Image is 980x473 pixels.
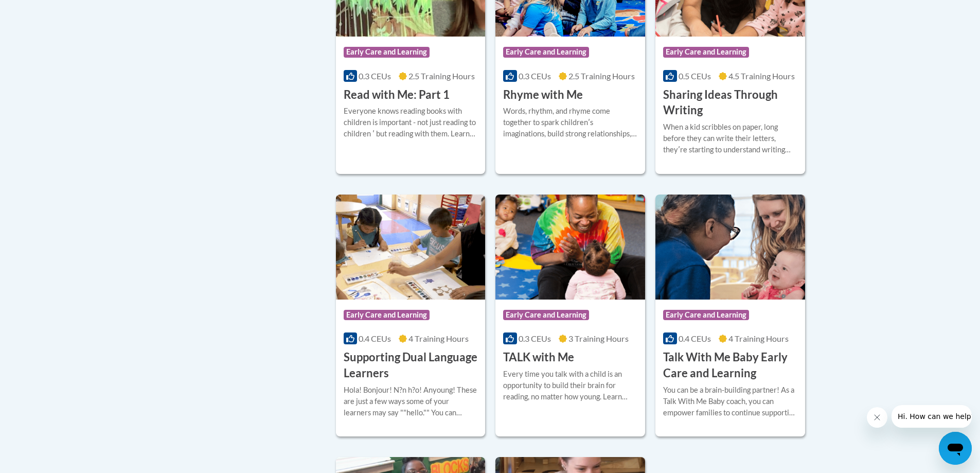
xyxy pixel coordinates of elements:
[344,106,478,139] div: Everyone knows reading books with children is important - not just reading to children ʹ but read...
[503,106,637,139] div: Words, rhythm, and rhyme come together to spark childrenʹs imaginations, build strong relationshi...
[892,405,972,428] iframe: Message from company
[679,334,711,343] span: 0.4 CEUs
[344,384,478,418] div: Hola! Bonjour! N?n h?o! Anyoung! These are just a few ways some of your learners may say ""hello....
[663,47,749,57] span: Early Care and Learning
[939,432,972,465] iframe: Button to launch messaging window
[679,71,711,81] span: 0.5 CEUs
[519,71,551,81] span: 0.3 CEUs
[408,71,475,81] span: 2.5 Training Hours
[344,310,430,320] span: Early Care and Learning
[344,87,450,103] h3: Read with Me: Part 1
[336,195,486,436] a: Course LogoEarly Care and Learning0.4 CEUs4 Training Hours Supporting Dual Language LearnersHola!...
[663,349,797,381] h3: Talk With Me Baby Early Care and Learning
[503,87,583,103] h3: Rhyme with Me
[728,334,789,343] span: 4 Training Hours
[503,349,574,365] h3: TALK with Me
[503,310,589,320] span: Early Care and Learning
[568,71,635,81] span: 2.5 Training Hours
[359,71,391,81] span: 0.3 CEUs
[663,310,749,320] span: Early Care and Learning
[663,87,797,119] h3: Sharing Ideas Through Writing
[519,334,551,343] span: 0.3 CEUs
[495,195,645,436] a: Course LogoEarly Care and Learning0.3 CEUs3 Training Hours TALK with MeEvery time you talk with a...
[568,334,629,343] span: 3 Training Hours
[663,384,797,418] div: You can be a brain-building partner! As a Talk With Me Baby coach, you can empower families to co...
[344,47,430,57] span: Early Care and Learning
[655,195,805,436] a: Course LogoEarly Care and Learning0.4 CEUs4 Training Hours Talk With Me Baby Early Care and Learn...
[655,195,805,300] img: Course Logo
[359,334,391,343] span: 0.4 CEUs
[503,369,637,402] div: Every time you talk with a child is an opportunity to build their brain for reading, no matter ho...
[495,195,645,300] img: Course Logo
[728,71,795,81] span: 4.5 Training Hours
[344,349,478,381] h3: Supporting Dual Language Learners
[6,7,83,15] span: Hi. How can we help?
[503,47,589,57] span: Early Care and Learning
[663,121,797,155] div: When a kid scribbles on paper, long before they can write their letters, theyʹre starting to unde...
[336,195,486,300] img: Course Logo
[408,334,469,343] span: 4 Training Hours
[867,407,887,428] iframe: Close message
